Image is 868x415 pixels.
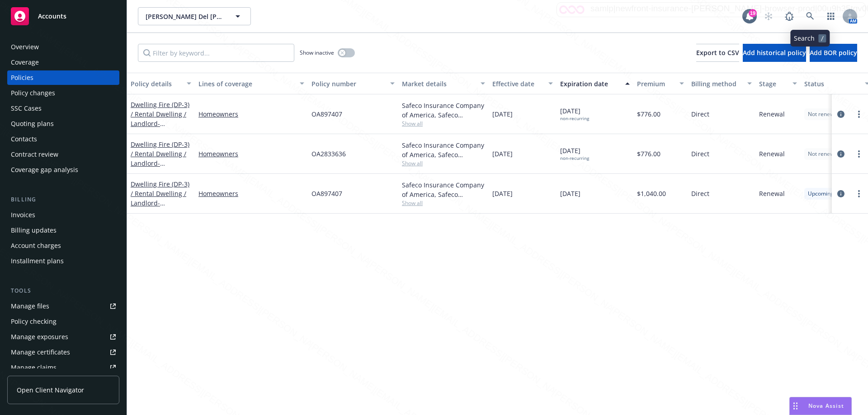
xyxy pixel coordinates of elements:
a: Overview [7,40,119,54]
span: [DATE] [560,146,589,161]
span: Accounts [38,13,66,20]
a: Start snowing [759,7,778,25]
div: Overview [11,40,39,54]
a: more [854,109,864,120]
a: Dwelling Fire (DP-3) / Rental Dwelling / Landlord [131,140,189,177]
span: Renewal [759,189,785,198]
input: Filter by keyword... [138,44,294,62]
div: Premium [637,79,674,89]
div: Quoting plans [11,117,54,131]
div: Contract review [11,147,58,162]
button: Add BOR policy [810,44,857,62]
span: Renewal [759,149,785,159]
div: Policy number [311,79,385,89]
span: Open Client Navigator [17,385,84,395]
span: Add historical policy [743,48,806,57]
div: Invoices [11,208,35,222]
div: Billing [7,195,119,204]
a: Manage exposures [7,330,119,344]
a: Account charges [7,238,119,253]
button: Stage [755,73,801,94]
a: Invoices [7,208,119,222]
button: Add historical policy [743,44,806,62]
a: circleInformation [835,109,846,120]
a: Search [801,7,819,25]
a: Switch app [822,7,840,25]
button: Market details [398,73,489,94]
div: Billing method [691,79,742,89]
span: OA897407 [311,109,342,119]
div: Manage certificates [11,345,70,359]
span: OA897407 [311,189,342,198]
button: Policy number [308,73,398,94]
a: Dwelling Fire (DP-3) / Rental Dwelling / Landlord [131,100,189,137]
button: [PERSON_NAME] Del [PERSON_NAME] [138,7,251,25]
span: [DATE] [492,189,513,198]
span: [DATE] [560,189,580,198]
span: $776.00 [637,149,660,159]
div: Coverage [11,55,39,70]
a: Manage claims [7,360,119,375]
a: circleInformation [835,149,846,159]
button: Export to CSV [696,44,739,62]
div: Contacts [11,132,37,146]
button: Effective date [489,73,557,94]
div: Tools [7,286,119,295]
a: Manage certificates [7,345,119,359]
span: Direct [691,189,709,198]
a: Coverage gap analysis [7,163,119,177]
div: non-recurring [560,155,589,161]
div: Safeco Insurance Company of America, Safeco Insurance [402,140,485,159]
div: Billing updates [11,223,57,238]
span: Direct [691,149,709,159]
a: more [854,188,864,199]
a: SSC Cases [7,101,119,116]
span: Show all [402,159,485,167]
a: Quoting plans [7,117,119,131]
div: Manage exposures [11,330,68,344]
span: Nova Assist [808,402,844,410]
div: Market details [402,79,475,89]
div: Stage [759,79,787,89]
span: Upcoming [808,190,834,198]
a: Installment plans [7,254,119,268]
div: Policy checking [11,314,57,329]
button: Lines of coverage [195,73,308,94]
span: Export to CSV [696,48,739,57]
div: Lines of coverage [198,79,294,89]
span: OA2833636 [311,149,346,159]
a: Dwelling Fire (DP-3) / Rental Dwelling / Landlord [131,180,189,217]
div: Status [804,79,859,89]
a: Policy checking [7,314,119,329]
span: Not renewing [808,110,842,118]
a: Manage files [7,299,119,313]
span: Show all [402,199,485,207]
a: Policy changes [7,86,119,100]
span: Renewal [759,109,785,119]
div: Safeco Insurance Company of America, Safeco Insurance [402,101,485,120]
span: [DATE] [492,109,513,119]
span: Add BOR policy [810,48,857,57]
div: Manage files [11,299,49,313]
button: Billing method [688,73,755,94]
button: Policy details [127,73,195,94]
div: Drag to move [790,397,801,415]
span: - [STREET_ADDRESS] [131,119,188,137]
div: Policy details [131,79,181,89]
div: Safeco Insurance Company of America, Safeco Insurance (Liberty Mutual) [402,180,485,199]
div: Account charges [11,238,61,253]
a: Report a Bug [780,7,798,25]
button: Premium [633,73,688,94]
a: Accounts [7,4,119,29]
span: Direct [691,109,709,119]
span: [PERSON_NAME] Del [PERSON_NAME] [146,12,224,21]
span: $1,040.00 [637,189,666,198]
span: - [STREET_ADDRESS] [131,199,188,217]
div: Policy changes [11,86,55,100]
a: Homeowners [198,149,304,159]
span: $776.00 [637,109,660,119]
div: Installment plans [11,254,64,268]
div: Policies [11,70,33,85]
span: Show all [402,120,485,127]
